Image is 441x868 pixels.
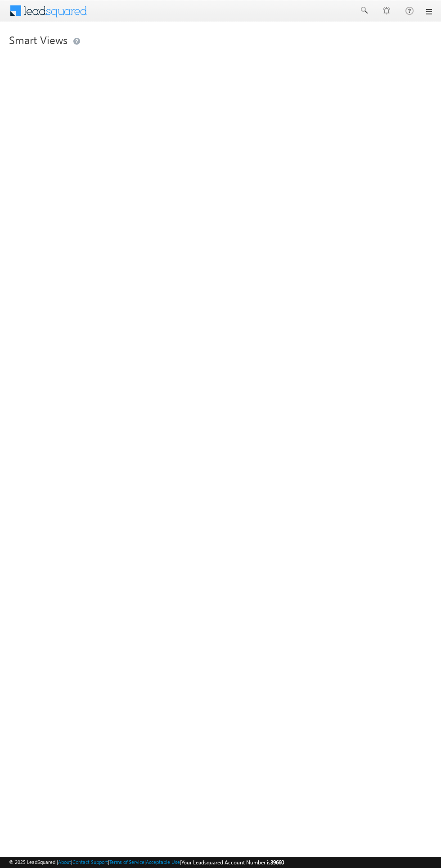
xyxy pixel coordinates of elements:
[146,859,180,865] a: Acceptable Use
[270,859,284,866] span: 39660
[72,859,108,865] a: Contact Support
[9,858,284,867] span: © 2025 LeadSquared | | | | |
[58,859,71,865] a: About
[109,859,144,865] a: Terms of Service
[9,32,67,47] span: Smart Views
[181,859,284,866] span: Your Leadsquared Account Number is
